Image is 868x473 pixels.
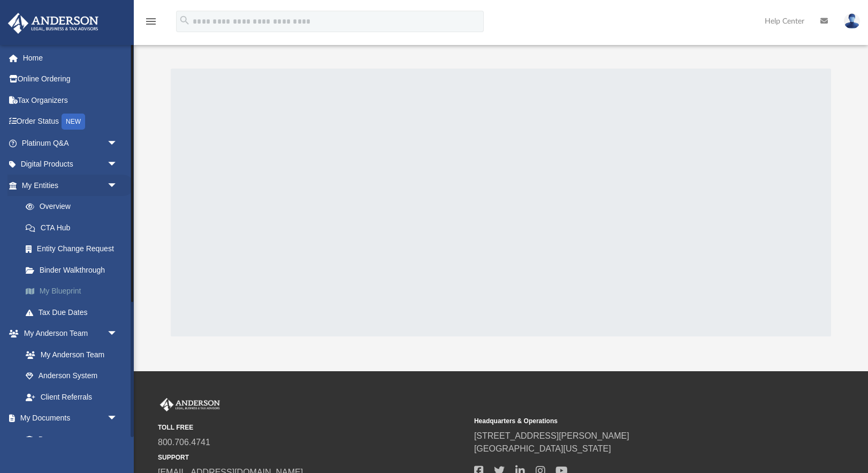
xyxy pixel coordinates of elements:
a: Overview [15,196,134,217]
a: Digital Productsarrow_drop_down [7,154,134,175]
small: Headquarters & Operations [474,416,783,426]
a: Online Ordering [7,69,134,90]
img: Anderson Advisors Platinum Portal [5,13,102,34]
div: NEW [62,114,85,130]
a: [STREET_ADDRESS][PERSON_NAME] [474,431,629,440]
a: Platinum Q&Aarrow_drop_down [7,132,134,154]
a: My Blueprint [15,281,134,302]
a: Entity Change Request [15,238,134,260]
a: Order StatusNEW [7,111,134,133]
a: CTA Hub [15,217,134,238]
a: My Entitiesarrow_drop_down [7,175,134,196]
a: 800.706.4741 [158,438,210,447]
small: TOLL FREE [158,423,467,432]
a: Tax Organizers [7,89,134,111]
span: arrow_drop_down [107,154,128,176]
img: Anderson Advisors Platinum Portal [158,398,222,412]
a: My Anderson Team [15,344,123,365]
a: Binder Walkthrough [15,259,134,281]
a: My Anderson Teamarrow_drop_down [7,323,128,344]
img: User Pic [844,13,860,29]
small: SUPPORT [158,453,467,462]
a: Tax Due Dates [15,302,134,323]
a: Client Referrals [15,386,128,408]
a: Box [15,429,123,450]
span: arrow_drop_down [107,132,128,154]
a: Anderson System [15,365,128,387]
i: menu [144,15,157,28]
i: search [179,14,191,26]
span: arrow_drop_down [107,408,128,430]
span: arrow_drop_down [107,323,128,345]
a: Home [7,47,134,69]
a: menu [144,20,157,28]
a: My Documentsarrow_drop_down [7,408,128,429]
a: [GEOGRAPHIC_DATA][US_STATE] [474,444,611,453]
span: arrow_drop_down [107,175,128,197]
